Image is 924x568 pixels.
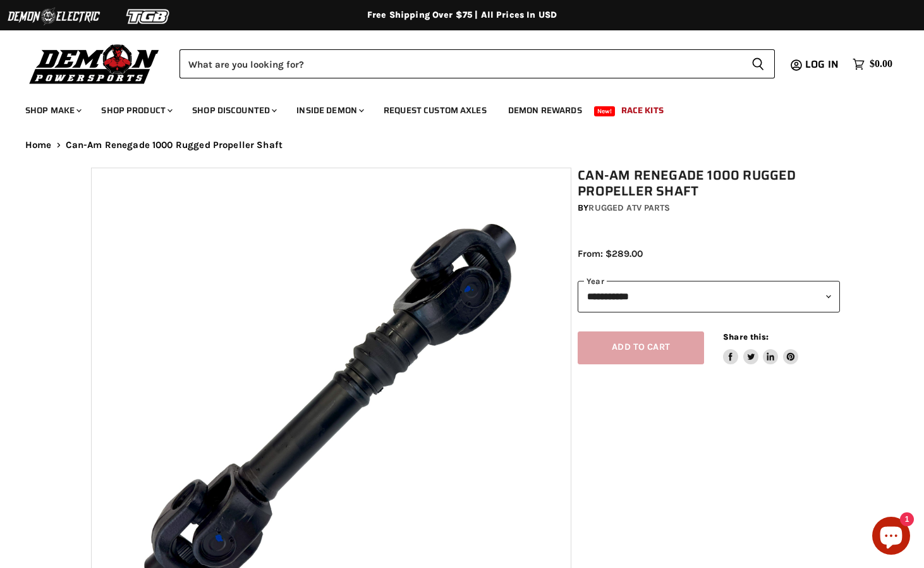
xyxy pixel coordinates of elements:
h1: Can-Am Renegade 1000 Rugged Propeller Shaft [578,168,840,199]
div: by [578,201,840,215]
a: Shop Discounted [183,97,284,123]
a: Request Custom Axles [374,97,496,123]
span: $0.00 [870,58,892,70]
aside: Share this: [723,331,798,365]
a: Home [25,140,52,151]
form: Product [179,49,775,78]
span: Log in [805,56,839,72]
a: Demon Rewards [499,97,592,123]
select: year [578,281,840,312]
inbox-online-store-chat: Shopify online store chat [868,517,914,558]
span: New! [594,106,616,116]
ul: Main menu [16,92,889,123]
a: Log in [799,59,846,70]
img: TGB Logo 2 [101,4,196,28]
img: Demon Powersports [25,41,164,86]
img: Demon Electric Logo 2 [6,4,101,28]
a: $0.00 [846,55,899,73]
button: Search [741,49,775,78]
a: Inside Demon [287,97,372,123]
a: Rugged ATV Parts [588,202,670,213]
span: From: $289.00 [578,248,643,259]
a: Race Kits [612,97,673,123]
a: Shop Product [92,97,180,123]
span: Share this: [723,332,769,342]
span: Can-Am Renegade 1000 Rugged Propeller Shaft [66,140,283,151]
a: Shop Make [16,97,89,123]
input: Search [179,49,741,78]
